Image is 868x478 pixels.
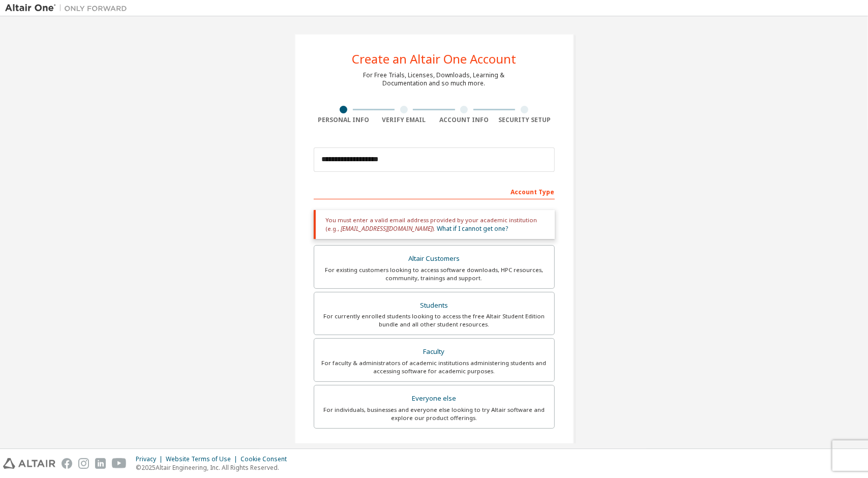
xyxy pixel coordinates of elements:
img: instagram.svg [78,458,89,469]
div: Cookie Consent [241,455,293,463]
div: For currently enrolled students looking to access the free Altair Student Edition bundle and all ... [320,312,548,328]
img: facebook.svg [62,458,72,469]
div: Students [320,298,548,313]
div: You must enter a valid email address provided by your academic institution (e.g., ). [314,210,555,239]
img: linkedin.svg [95,458,106,469]
div: For individuals, businesses and everyone else looking to try Altair software and explore our prod... [320,406,548,422]
div: Personal Info [314,116,374,124]
img: altair_logo.svg [3,458,55,469]
img: youtube.svg [112,458,127,469]
div: Altair Customers [320,252,548,266]
div: Account Type [314,183,555,199]
div: For Free Trials, Licenses, Downloads, Learning & Documentation and so much more. [364,71,505,87]
div: Security Setup [494,116,555,124]
p: © 2025 Altair Engineering, Inc. All Rights Reserved. [136,463,293,472]
div: Create an Altair One Account [352,53,516,65]
div: For faculty & administrators of academic institutions administering students and accessing softwa... [320,359,548,375]
a: What if I cannot get one? [437,224,508,233]
div: Everyone else [320,392,548,406]
div: Faculty [320,345,548,359]
div: Privacy [136,455,166,463]
div: Account Info [434,116,495,124]
div: Verify Email [374,116,434,124]
img: Altair One [5,3,132,13]
span: [EMAIL_ADDRESS][DOMAIN_NAME] [341,224,433,233]
div: For existing customers looking to access software downloads, HPC resources, community, trainings ... [320,266,548,282]
div: Website Terms of Use [166,455,241,463]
